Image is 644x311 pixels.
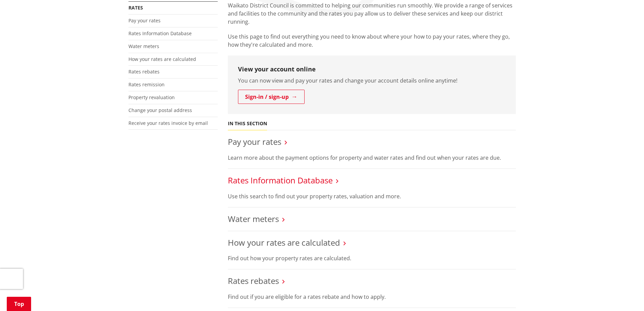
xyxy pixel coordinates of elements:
a: Property revaluation [128,94,175,101]
a: Rates rebates [228,275,279,286]
a: Change your postal address [128,107,192,113]
a: Water meters [128,43,159,49]
a: Rates Information Database [128,30,192,37]
a: Top [7,297,31,311]
p: Find out how your property rates are calculated. [228,254,516,262]
p: Learn more about the payment options for property and water rates and find out when your rates ar... [228,154,516,162]
a: Sign-in / sign-up [238,90,305,104]
h3: View your account online [238,66,506,73]
a: How your rates are calculated [128,56,196,62]
a: Rates Information Database [228,175,333,186]
a: Water meters [228,213,279,224]
p: Use this search to find out your property rates, valuation and more. [228,192,516,200]
a: Pay your rates [228,136,281,147]
a: Rates [128,4,143,11]
p: Use this page to find out everything you need to know about where your how to pay your rates, whe... [228,32,516,49]
p: Find out if you are eligible for a rates rebate and how to apply. [228,293,516,301]
iframe: Messenger Launcher [613,283,637,307]
h5: In this section [228,121,267,127]
a: Rates rebates [128,68,160,75]
a: Rates remission [128,81,165,88]
p: Waikato District Council is committed to helping our communities run smoothly. We provide a range... [228,1,516,26]
a: Receive your rates invoice by email [128,120,208,126]
a: How your rates are calculated [228,237,340,248]
a: Pay your rates [128,17,161,24]
p: You can now view and pay your rates and change your account details online anytime! [238,76,506,85]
